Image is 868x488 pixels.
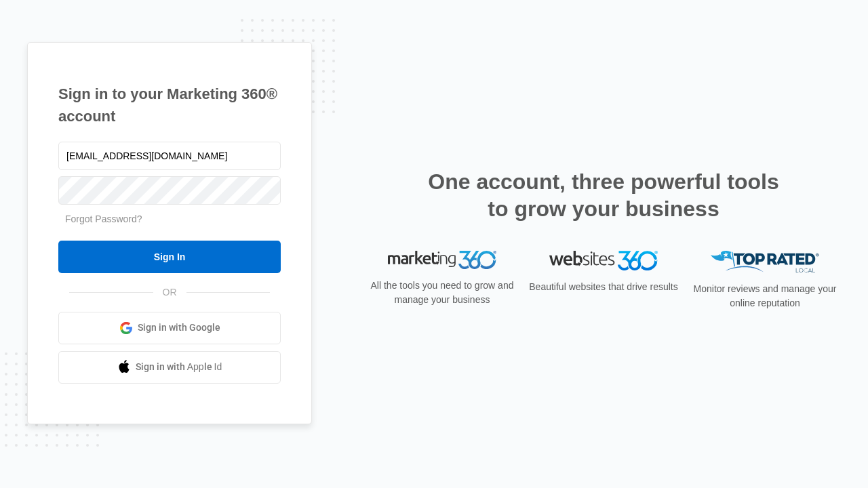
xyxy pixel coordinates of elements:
[528,280,679,294] p: Beautiful websites that drive results
[153,285,186,300] span: OR
[711,251,819,273] img: Top Rated Local
[58,83,281,127] h1: Sign in to your Marketing 360® account
[549,251,658,270] img: Websites 360
[366,279,518,307] p: All the tools you need to grow and manage your business
[58,142,281,170] input: Email
[138,321,220,335] span: Sign in with Google
[58,312,281,344] a: Sign in with Google
[424,168,783,222] h2: One account, three powerful tools to grow your business
[388,251,496,270] img: Marketing 360
[136,360,222,374] span: Sign in with Apple Id
[65,213,142,224] a: Forgot Password?
[58,241,281,273] input: Sign In
[58,351,281,384] a: Sign in with Apple Id
[689,282,841,310] p: Monitor reviews and manage your online reputation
